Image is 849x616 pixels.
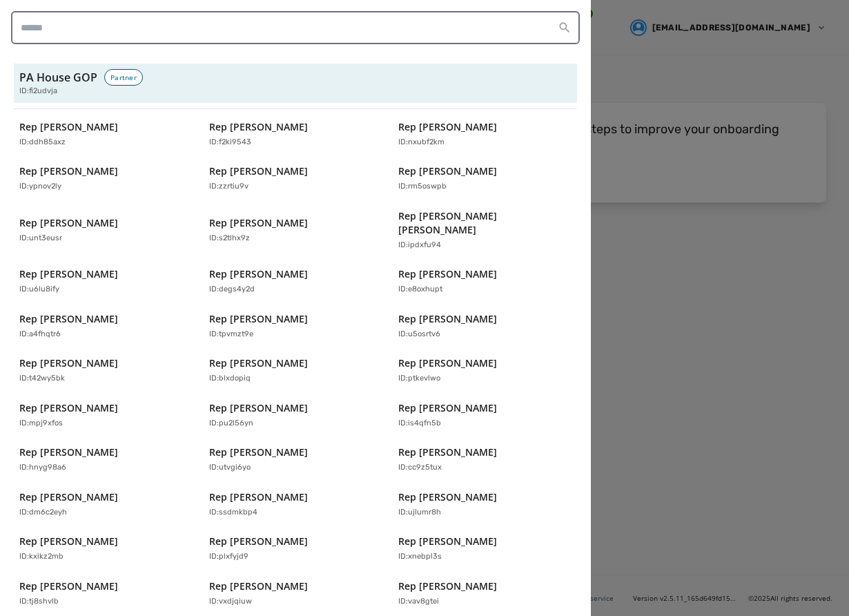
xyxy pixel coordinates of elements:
p: Rep [PERSON_NAME] [398,445,497,459]
p: Rep [PERSON_NAME] [209,490,308,504]
p: ID: e8oxhupt [398,284,442,296]
button: Rep [PERSON_NAME]ID:s2tlhx9z [204,204,388,257]
p: Rep [PERSON_NAME] [19,356,118,370]
p: ID: t42wy5bk [19,373,65,385]
button: Rep [PERSON_NAME]ID:vav8gtei [393,574,577,613]
p: ID: unt3eusr [19,233,62,244]
p: Rep [PERSON_NAME] [209,120,308,134]
button: Rep [PERSON_NAME]ID:zzrtiu9v [204,159,388,198]
p: ID: vav8gtei [398,596,439,608]
button: Rep [PERSON_NAME]ID:unt3eusr [14,204,198,257]
p: ID: zzrtiu9v [209,181,248,193]
button: Rep [PERSON_NAME]ID:ddh85axz [14,115,198,154]
button: Rep [PERSON_NAME]ID:hnyg98a6 [14,440,198,479]
p: Rep [PERSON_NAME] [PERSON_NAME] [398,209,558,237]
button: Rep [PERSON_NAME]ID:nxubf2km [393,115,577,154]
button: Rep [PERSON_NAME]ID:u5osrtv6 [393,307,577,346]
p: ID: ujlumr8h [398,507,441,519]
p: Rep [PERSON_NAME] [19,164,118,178]
p: ID: cc9z5tux [398,462,442,474]
p: ID: mpj9xfos [19,418,63,430]
p: Rep [PERSON_NAME] [398,490,497,504]
button: Rep [PERSON_NAME]ID:a4fhqtr6 [14,307,198,346]
p: ID: xnebpl3s [398,551,442,563]
p: Rep [PERSON_NAME] [398,579,497,593]
p: Rep [PERSON_NAME] [398,535,497,548]
p: ID: u5osrtv6 [398,329,440,340]
p: ID: hnyg98a6 [19,462,66,474]
button: Rep [PERSON_NAME]ID:dm6c2eyh [14,485,198,524]
button: Rep [PERSON_NAME]ID:utvgi6yo [204,440,388,479]
button: PA House GOPPartnerID:fi2udvja [14,64,577,103]
button: Rep [PERSON_NAME]ID:f2ki9543 [204,115,388,154]
p: ID: vxdjqiuw [209,596,252,608]
p: Rep [PERSON_NAME] [19,267,118,281]
button: Rep [PERSON_NAME]ID:mpj9xfos [14,396,198,435]
span: ID: fi2udvja [19,86,57,97]
p: ID: plxfyjd9 [209,551,248,563]
p: Rep [PERSON_NAME] [19,535,118,548]
p: ID: kxikz2mb [19,551,64,563]
button: Rep [PERSON_NAME]ID:tpvmzt9e [204,307,388,346]
p: ID: f2ki9543 [209,137,251,148]
p: ID: a4fhqtr6 [19,329,61,340]
button: Rep [PERSON_NAME]ID:ypnov2ly [14,159,198,198]
button: Rep [PERSON_NAME]ID:u6lu8ify [14,262,198,301]
button: Rep [PERSON_NAME]ID:ssdmkbp4 [204,485,388,524]
p: ID: is4qfn5b [398,418,441,430]
p: ID: ssdmkbp4 [209,507,257,519]
p: Rep [PERSON_NAME] [19,216,118,230]
p: Rep [PERSON_NAME] [209,579,308,593]
div: Partner [104,69,143,86]
p: Rep [PERSON_NAME] [398,164,497,178]
p: ID: tpvmzt9e [209,329,253,340]
button: Rep [PERSON_NAME]ID:blxdopiq [204,351,388,390]
button: Rep [PERSON_NAME]ID:tj8shvlb [14,574,198,613]
button: Rep [PERSON_NAME] [PERSON_NAME]ID:ipdxfu94 [393,204,577,257]
p: Rep [PERSON_NAME] [398,401,497,415]
p: Rep [PERSON_NAME] [209,535,308,548]
p: ID: degs4y2d [209,284,255,296]
button: Rep [PERSON_NAME]ID:e8oxhupt [393,262,577,301]
button: Rep [PERSON_NAME]ID:cc9z5tux [393,440,577,479]
p: Rep [PERSON_NAME] [19,579,118,593]
p: Rep [PERSON_NAME] [209,164,308,178]
p: Rep [PERSON_NAME] [209,216,308,230]
p: ID: pu2l56yn [209,418,253,430]
button: Rep [PERSON_NAME]ID:pu2l56yn [204,396,388,435]
p: ID: ypnov2ly [19,181,61,193]
h3: PA House GOP [19,69,97,86]
p: Rep [PERSON_NAME] [19,490,118,504]
button: Rep [PERSON_NAME]ID:is4qfn5b [393,396,577,435]
p: ID: s2tlhx9z [209,233,250,244]
p: ID: rm5oswpb [398,181,447,193]
p: Rep [PERSON_NAME] [398,120,497,134]
p: ID: u6lu8ify [19,284,59,296]
p: Rep [PERSON_NAME] [209,356,308,370]
p: Rep [PERSON_NAME] [19,445,118,459]
p: ID: dm6c2eyh [19,507,67,519]
p: Rep [PERSON_NAME] [398,267,497,281]
button: Rep [PERSON_NAME]ID:vxdjqiuw [204,574,388,613]
p: Rep [PERSON_NAME] [209,445,308,459]
p: Rep [PERSON_NAME] [19,312,118,326]
p: ID: ddh85axz [19,137,66,148]
button: Rep [PERSON_NAME]ID:degs4y2d [204,262,388,301]
p: ID: blxdopiq [209,373,251,385]
p: ID: tj8shvlb [19,596,59,608]
p: Rep [PERSON_NAME] [209,312,308,326]
button: Rep [PERSON_NAME]ID:rm5oswpb [393,159,577,198]
p: Rep [PERSON_NAME] [209,267,308,281]
p: ID: utvgi6yo [209,462,251,474]
button: Rep [PERSON_NAME]ID:plxfyjd9 [204,529,388,568]
p: ID: ipdxfu94 [398,240,441,251]
p: ID: nxubf2km [398,137,445,148]
p: Rep [PERSON_NAME] [398,356,497,370]
p: Rep [PERSON_NAME] [19,401,118,415]
button: Rep [PERSON_NAME]ID:ujlumr8h [393,485,577,524]
p: ID: ptkevlwo [398,373,440,385]
button: Rep [PERSON_NAME]ID:t42wy5bk [14,351,198,390]
button: Rep [PERSON_NAME]ID:kxikz2mb [14,529,198,568]
button: Rep [PERSON_NAME]ID:xnebpl3s [393,529,577,568]
p: Rep [PERSON_NAME] [19,120,118,134]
